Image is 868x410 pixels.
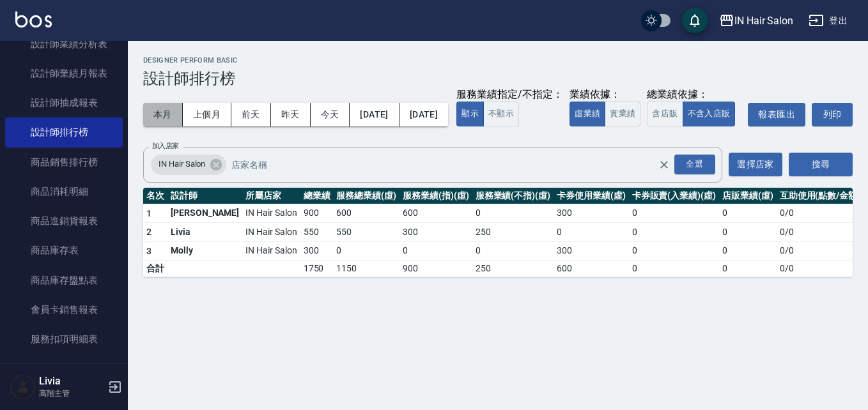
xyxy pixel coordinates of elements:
[152,141,179,151] label: 加入店家
[456,102,484,126] button: 顯示
[39,388,104,399] p: 高階主管
[554,241,629,261] td: 300
[5,177,123,206] a: 商品消耗明細
[242,204,300,223] td: IN Hair Salon
[350,103,399,126] button: [DATE]
[399,261,472,277] td: 900
[719,204,777,223] td: 0
[300,261,334,277] td: 1750
[15,11,52,27] img: Logo
[672,152,718,177] button: Open
[5,236,123,265] a: 商品庫存表
[554,188,629,204] th: 卡券使用業績(虛)
[554,204,629,223] td: 300
[146,208,151,218] span: 1
[333,204,399,223] td: 600
[5,206,123,236] a: 商品進銷貨報表
[719,188,777,204] th: 店販業績(虛)
[399,204,472,223] td: 600
[789,153,853,176] button: 搜尋
[472,261,554,277] td: 250
[333,188,399,204] th: 服務總業績(虛)
[143,188,167,204] th: 名次
[647,88,741,102] div: 總業績依據：
[5,118,123,147] a: 設計師排行榜
[674,155,715,174] div: 全選
[5,88,123,118] a: 設計師抽成報表
[472,188,554,204] th: 服務業績(不指)(虛)
[300,188,334,204] th: 總業績
[719,261,777,277] td: 0
[143,56,853,65] h2: Designer Perform Basic
[167,223,242,242] td: Livia
[682,8,708,33] button: save
[5,59,123,88] a: 設計師業績月報表
[143,103,183,126] button: 本月
[554,261,629,277] td: 600
[242,241,300,261] td: IN Hair Salon
[228,153,680,176] input: 店家名稱
[143,70,853,87] h3: 設計師排行榜
[483,102,519,126] button: 不顯示
[629,188,719,204] th: 卡券販賣(入業績)(虛)
[629,241,719,261] td: 0
[472,204,554,223] td: 0
[399,103,448,126] button: [DATE]
[5,148,123,177] a: 商品銷售排行榜
[151,158,213,171] span: IN Hair Salon
[5,29,123,59] a: 設計師業績分析表
[777,188,864,204] th: 互助使用(點數/金額)
[605,102,640,126] button: 實業績
[629,223,719,242] td: 0
[472,241,554,261] td: 0
[10,374,36,400] img: Person
[734,13,793,29] div: IN Hair Salon
[777,223,864,242] td: 0 / 0
[143,261,167,277] td: 合計
[167,241,242,261] td: Molly
[271,103,311,126] button: 昨天
[777,241,864,261] td: 0 / 0
[719,241,777,261] td: 0
[714,8,798,34] button: IN Hair Salon
[242,188,300,204] th: 所屬店家
[333,223,399,242] td: 550
[399,241,472,261] td: 0
[570,102,605,126] button: 虛業績
[777,261,864,277] td: 0 / 0
[5,295,123,324] a: 會員卡銷售報表
[629,204,719,223] td: 0
[719,223,777,242] td: 0
[231,103,271,126] button: 前天
[146,246,151,256] span: 3
[777,204,864,223] td: 0 / 0
[748,103,805,126] button: 報表匯出
[729,153,782,176] button: 選擇店家
[456,88,563,102] div: 服務業績指定/不指定：
[812,103,853,126] button: 列印
[647,102,683,126] button: 含店販
[167,188,242,204] th: 設計師
[683,102,736,126] button: 不含入店販
[5,266,123,295] a: 商品庫存盤點表
[146,227,151,237] span: 2
[333,261,399,277] td: 1150
[399,223,472,242] td: 300
[39,375,104,388] h5: Livia
[472,223,554,242] td: 250
[5,354,123,383] a: 單一服務項目查詢
[5,324,123,354] a: 服務扣項明細表
[554,223,629,242] td: 0
[399,188,472,204] th: 服務業績(指)(虛)
[167,204,242,223] td: [PERSON_NAME]
[629,261,719,277] td: 0
[151,155,226,175] div: IN Hair Salon
[300,241,334,261] td: 300
[570,88,640,102] div: 業績依據：
[311,103,350,126] button: 今天
[143,188,864,278] table: a dense table
[300,204,334,223] td: 900
[333,241,399,261] td: 0
[803,9,853,33] button: 登出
